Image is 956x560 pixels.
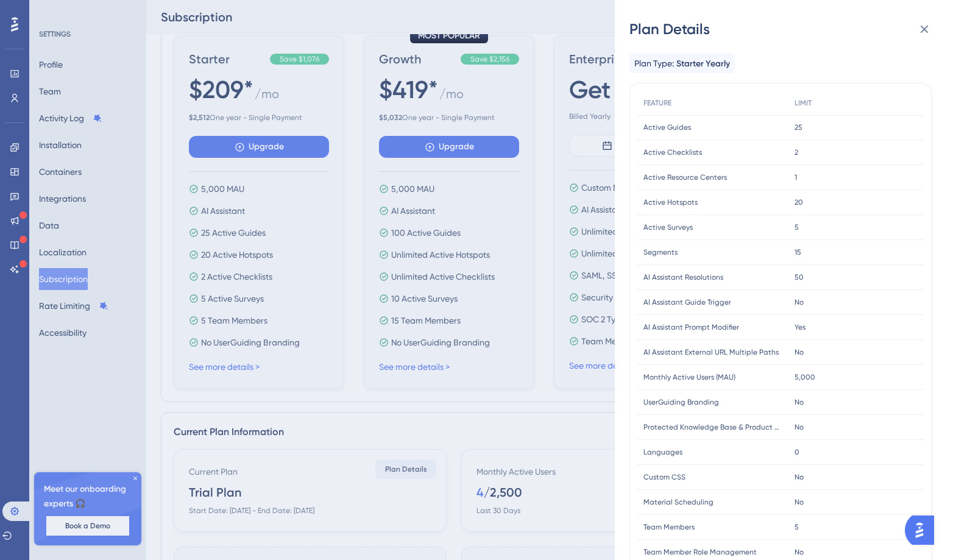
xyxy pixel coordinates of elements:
span: 50 [795,272,804,282]
span: 15 [795,247,801,257]
span: Monthly Active Users (MAU) [643,372,735,382]
span: LIMIT [795,98,812,108]
span: AI Assistant Guide Trigger [643,297,731,307]
span: 1 [795,172,797,182]
span: AI Assistant Resolutions [643,272,723,282]
span: UserGuiding Branding [643,397,719,407]
span: No [795,422,804,432]
span: 25 [795,122,802,132]
span: No [795,547,804,557]
span: No [795,347,804,357]
span: Segments [643,247,678,257]
div: Plan Details [629,19,941,39]
span: 2 [795,147,798,157]
span: Languages [643,447,682,457]
span: No [795,297,804,307]
span: 5 [795,522,799,532]
span: No [795,497,804,507]
span: Active Checklists [643,147,702,157]
span: 5,000 [795,372,815,382]
span: No [795,397,804,407]
span: 5 [795,222,799,232]
span: Protected Knowledge Base & Product Updates [643,422,782,432]
span: Plan Type: [634,56,674,71]
span: Yes [795,322,806,332]
span: Active Resource Centers [643,172,727,182]
span: Active Surveys [643,222,693,232]
span: Team Member Role Management [643,547,757,557]
span: 20 [795,197,803,207]
span: No [795,472,804,482]
span: Material Scheduling [643,497,713,507]
span: FEATURE [643,98,671,108]
span: Team Members [643,522,695,532]
span: AI Assistant Prompt Modifier [643,322,739,332]
span: AI Assistant External URL Multiple Paths [643,347,779,357]
span: Custom CSS [643,472,685,482]
span: 0 [795,447,799,457]
span: Active Hotspots [643,197,698,207]
span: Starter Yearly [676,57,730,71]
iframe: UserGuiding AI Assistant Launcher [905,512,941,548]
span: Active Guides [643,122,691,132]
